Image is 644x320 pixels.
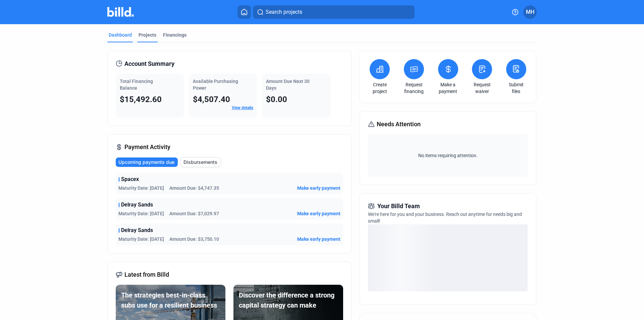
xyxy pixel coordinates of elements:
span: $0.00 [266,95,287,104]
span: Delray Sands [121,226,153,234]
span: Make early payment [297,210,340,217]
span: $15,492.60 [120,95,162,104]
span: Maturity Date: [DATE] [118,236,164,242]
span: Spacex [121,175,139,183]
span: Amount Due: $4,747.35 [169,185,219,191]
span: We're here for you and your business. Reach out anytime for needs big and small! [368,212,522,224]
span: $4,507.40 [193,95,230,104]
a: View details [232,105,253,110]
span: Upcoming payments due [118,159,174,166]
a: Request financing [402,81,426,95]
a: Create project [368,81,391,95]
span: Payment Activity [124,142,170,152]
div: Financings [163,32,186,38]
span: Needs Attention [377,120,421,129]
div: Discover the difference a strong capital strategy can make [239,290,338,310]
span: Maturity Date: [DATE] [118,210,164,217]
span: Delray Sands [121,201,153,209]
span: MH [526,8,534,16]
span: Amount Due: $3,750.10 [169,236,219,242]
div: The strategies best-in-class subs use for a resilient business [121,290,220,310]
span: No items requiring attention. [371,152,525,159]
div: Dashboard [109,32,132,38]
span: Amount Due Next 30 Days [266,79,310,91]
span: Total Financing Balance [120,79,153,91]
a: Request waiver [470,81,494,95]
span: Latest from Billd [124,270,169,279]
span: Search projects [266,8,302,16]
span: Make early payment [297,236,340,242]
span: Your Billd Team [377,201,420,211]
a: Submit files [504,81,528,95]
span: Available Purchasing Power [193,79,238,91]
span: Account Summary [124,59,174,68]
div: loading [368,224,528,291]
span: Amount Due: $7,029.97 [169,210,219,217]
div: Projects [139,32,156,38]
img: Billd Company Logo [107,7,134,17]
span: Maturity Date: [DATE] [118,185,164,191]
span: Make early payment [297,185,340,191]
span: Disbursements [183,159,217,166]
a: Make a payment [436,81,460,95]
